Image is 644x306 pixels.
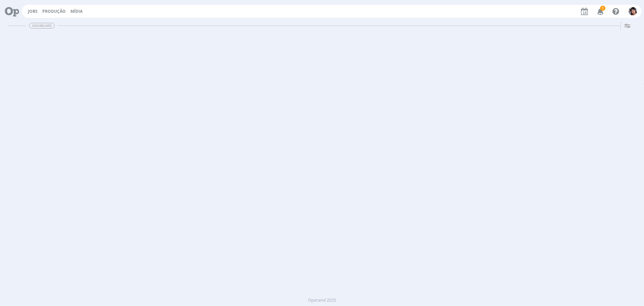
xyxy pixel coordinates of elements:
[29,23,55,29] span: Dashboard
[42,8,66,14] a: Produção
[628,5,637,17] button: E
[600,6,605,11] span: 1
[70,8,83,14] a: Mídia
[28,8,38,14] a: Jobs
[40,9,68,14] button: Produção
[68,9,85,14] button: Mídia
[629,7,637,15] img: E
[593,5,607,17] button: 1
[26,9,40,14] button: Jobs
